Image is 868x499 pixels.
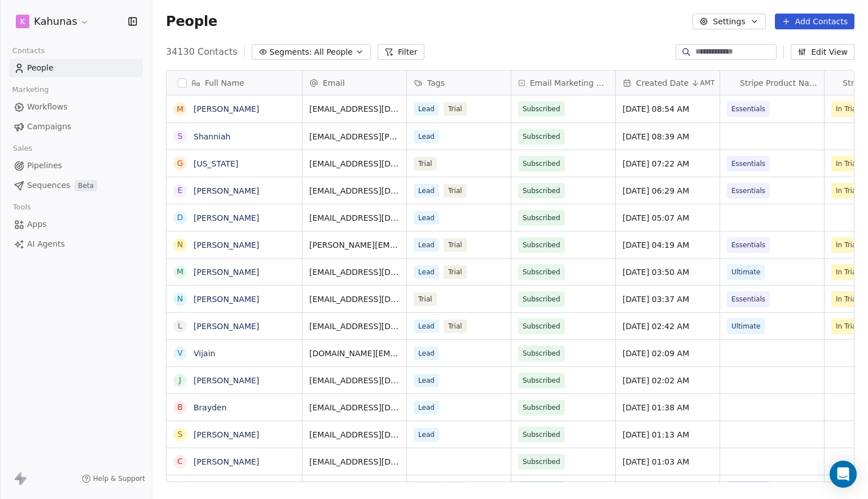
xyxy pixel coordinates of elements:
button: Settings [692,14,765,29]
a: [PERSON_NAME] [194,376,259,385]
span: Subscribed [523,348,560,359]
span: Sequences [27,180,70,191]
span: Lead [414,238,439,252]
a: Campaigns [9,117,143,136]
div: Email [303,71,406,95]
span: Email [323,77,345,89]
span: [PERSON_NAME][EMAIL_ADDRESS][DOMAIN_NAME] [309,239,400,251]
span: Subscribed [523,131,560,142]
span: K [20,16,25,27]
span: [EMAIL_ADDRESS][DOMAIN_NAME] [309,456,400,467]
span: [EMAIL_ADDRESS][DOMAIN_NAME] [309,212,400,224]
a: [PERSON_NAME] [194,457,259,466]
div: Tags [407,71,511,95]
span: Subscribed [523,212,560,224]
span: [EMAIL_ADDRESS][PERSON_NAME][DOMAIN_NAME] [309,131,400,142]
span: Lead [414,102,439,116]
span: People [166,13,217,30]
span: Segments: [270,46,312,58]
a: [PERSON_NAME] [194,186,259,195]
div: E [178,185,183,196]
span: [EMAIL_ADDRESS][DOMAIN_NAME] [309,375,400,386]
span: Workflows [27,101,68,113]
span: Trial [444,184,467,198]
span: Subscribed [523,402,560,413]
span: Kahunas [34,14,77,29]
div: grid [166,95,303,483]
span: Sales [8,140,37,157]
div: c [177,456,183,467]
span: Subscribed [523,321,560,332]
span: Lead [414,347,439,360]
a: People [9,59,143,77]
span: Tools [8,199,36,216]
span: Trial [444,482,467,496]
div: Created DateAMT [616,71,720,95]
span: Trial [444,102,467,116]
span: Ultimate [731,321,760,332]
span: AMT [700,78,714,87]
div: S [178,130,183,142]
span: Essentials [731,294,765,305]
span: Subscribed [523,239,560,251]
span: Essentials [731,239,765,251]
span: Lead [414,319,439,333]
div: B [177,401,183,413]
span: Essentials [731,185,765,196]
span: [DATE] 04:19 AM [622,239,713,251]
span: Essentials [731,158,765,169]
span: [EMAIL_ADDRESS][DOMAIN_NAME] [309,103,400,115]
span: Lead [414,265,439,279]
span: Campaigns [27,121,71,133]
span: [EMAIL_ADDRESS][DOMAIN_NAME] [309,185,400,196]
span: In Trial [836,321,858,332]
span: All People [314,46,353,58]
a: [PERSON_NAME] [194,295,259,304]
span: [DATE] 08:39 AM [622,131,713,142]
a: Workflows [9,98,143,116]
span: Lead [414,130,439,143]
span: [DATE] 07:22 AM [622,158,713,169]
span: Lead [414,211,439,225]
span: People [27,62,54,74]
a: [PERSON_NAME] [194,104,259,113]
a: [US_STATE] [194,159,238,168]
span: In Trial [836,294,858,305]
a: [PERSON_NAME] [194,268,259,277]
span: [DATE] 02:09 AM [622,348,713,359]
span: Trial [444,265,467,279]
span: Pipelines [27,160,62,172]
span: [DOMAIN_NAME][EMAIL_ADDRESS][DOMAIN_NAME] [309,348,400,359]
button: Edit View [791,44,854,60]
span: Lead [414,184,439,198]
div: G [177,157,183,169]
span: In Trial [836,158,858,169]
span: [EMAIL_ADDRESS][DOMAIN_NAME] [309,294,400,305]
a: Help & Support [82,474,145,483]
span: Email Marketing Consent [530,77,608,89]
span: Trial [444,319,467,333]
a: Pipelines [9,156,143,175]
button: Add Contacts [775,14,854,29]
span: Lead [414,428,439,441]
span: Trial [444,238,467,252]
span: [DATE] 02:42 AM [622,321,713,332]
span: [DATE] 03:37 AM [622,294,713,305]
div: M [177,266,183,278]
a: [PERSON_NAME] [194,430,259,439]
span: Subscribed [523,158,560,169]
span: [EMAIL_ADDRESS][DOMAIN_NAME] [309,429,400,440]
span: Marketing [7,81,54,98]
span: Trial [414,292,437,306]
div: Open Intercom Messenger [830,461,857,488]
div: D [177,212,183,224]
div: M [177,103,183,115]
span: Lead [414,401,439,414]
a: [PERSON_NAME] [194,240,259,249]
span: Subscribed [523,375,560,386]
span: Subscribed [523,429,560,440]
button: Filter [378,44,424,60]
span: Tags [427,77,445,89]
div: N [177,293,183,305]
span: [EMAIL_ADDRESS][DOMAIN_NAME] [309,402,400,413]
